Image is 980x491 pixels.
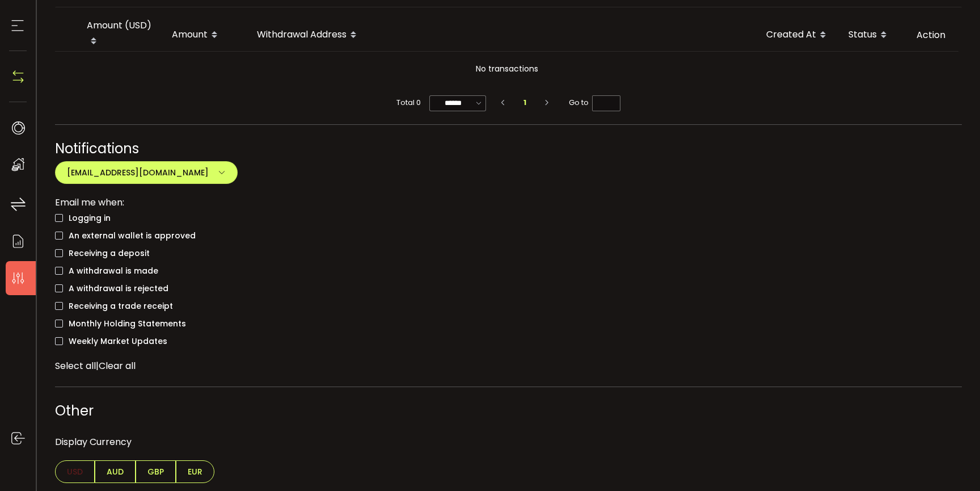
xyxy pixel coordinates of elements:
span: An external wallet is approved [63,230,196,241]
div: checkbox-group [55,209,962,350]
span: Monthly Holding Statements [63,318,186,329]
button: [EMAIL_ADDRESS][DOMAIN_NAME] [55,161,238,184]
div: Action [907,28,958,41]
span: Weekly Market Updates [63,336,167,347]
span: No transactions [281,52,733,86]
span: Clear all [99,359,136,372]
div: Email me when: [55,195,962,209]
span: A withdrawal is made [63,266,158,276]
div: Notifications [55,139,962,158]
div: Display Currency [55,423,962,460]
span: Receiving a deposit [63,248,150,259]
div: Amount (USD) [78,19,163,51]
div: Created At [757,26,839,45]
div: Withdrawal Address [248,26,757,45]
li: 1 [515,95,535,111]
span: AUD [95,460,136,483]
span: Logging in [63,213,111,224]
span: USD [55,460,95,483]
iframe: Chat Widget [923,437,980,491]
div: Amount [163,26,248,45]
span: GBP [136,460,176,483]
span: Total 0 [396,95,421,111]
div: | [55,359,962,373]
span: Receiving a trade receipt [63,301,173,312]
span: [EMAIL_ADDRESS][DOMAIN_NAME] [67,167,209,178]
div: Other [55,401,962,421]
span: A withdrawal is rejected [63,283,168,294]
div: Status [839,26,907,45]
span: Go to [569,95,620,111]
span: EUR [176,460,214,483]
span: Select all [55,359,96,372]
img: N4P5cjLOiQAAAABJRU5ErkJggg== [10,68,27,85]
